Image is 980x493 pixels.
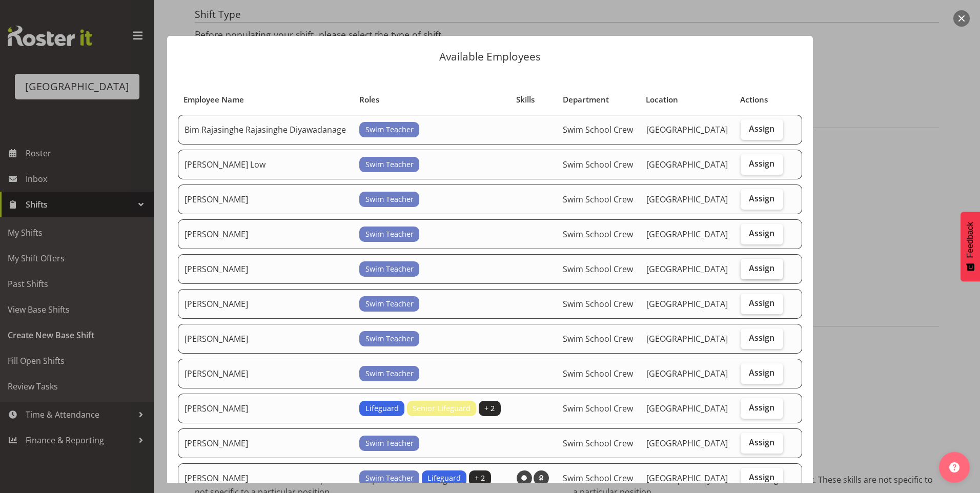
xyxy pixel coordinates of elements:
span: Swim Teacher [365,438,414,449]
span: Employee Name [183,94,244,106]
span: Assign [749,158,774,169]
span: [GEOGRAPHIC_DATA] [646,438,728,449]
td: [PERSON_NAME] Low [178,150,353,179]
span: [GEOGRAPHIC_DATA] [646,368,728,379]
span: Department [563,94,609,106]
span: Swim Teacher [365,368,414,379]
td: [PERSON_NAME] [178,219,353,249]
span: Roles [359,94,379,106]
span: Swim School Crew [563,159,633,170]
span: Swim School Crew [563,298,633,310]
button: Feedback - Show survey [961,212,980,281]
span: Swim School Crew [563,229,633,240]
span: Swim Teacher [365,473,414,484]
span: Lifeguard [365,403,399,414]
span: Assign [749,472,774,482]
span: Swim School Crew [563,263,633,275]
span: + 2 [484,403,495,414]
span: Swim Teacher [365,194,414,205]
span: Assign [749,367,774,378]
span: Swim School Crew [563,124,633,135]
span: Swim Teacher [365,159,414,170]
span: Senior Lifeguard [413,403,471,414]
span: Swim Teacher [365,298,414,310]
span: Swim School Crew [563,403,633,414]
span: Assign [749,228,774,238]
span: [GEOGRAPHIC_DATA] [646,403,728,414]
span: Swim Teacher [365,333,414,344]
span: Swim Teacher [365,229,414,240]
p: Available Employees [177,51,803,62]
span: [GEOGRAPHIC_DATA] [646,159,728,170]
span: Assign [749,437,774,447]
span: Feedback [966,222,975,258]
td: [PERSON_NAME] [178,463,353,493]
td: [PERSON_NAME] [178,254,353,284]
span: Swim School Crew [563,194,633,205]
span: Swim Teacher [365,263,414,275]
span: [GEOGRAPHIC_DATA] [646,298,728,310]
span: Assign [749,298,774,308]
span: Lifeguard [427,473,461,484]
span: Swim School Crew [563,473,633,484]
span: Swim School Crew [563,368,633,379]
span: Swim School Crew [563,438,633,449]
span: [GEOGRAPHIC_DATA] [646,333,728,344]
td: [PERSON_NAME] [178,394,353,423]
span: Assign [749,263,774,273]
td: [PERSON_NAME] [178,428,353,458]
span: [GEOGRAPHIC_DATA] [646,263,728,275]
td: [PERSON_NAME] [178,184,353,214]
td: Bim Rajasinghe Rajasinghe Diyawadanage [178,115,353,145]
span: Skills [516,94,535,106]
span: + 2 [475,473,485,484]
span: Location [646,94,678,106]
td: [PERSON_NAME] [178,289,353,319]
span: Swim School Crew [563,333,633,344]
span: Assign [749,402,774,413]
td: [PERSON_NAME] [178,324,353,354]
span: [GEOGRAPHIC_DATA] [646,124,728,135]
span: [GEOGRAPHIC_DATA] [646,473,728,484]
img: help-xxl-2.png [949,462,959,473]
span: [GEOGRAPHIC_DATA] [646,194,728,205]
td: [PERSON_NAME] [178,359,353,388]
span: Swim Teacher [365,124,414,135]
span: Assign [749,124,774,134]
span: [GEOGRAPHIC_DATA] [646,229,728,240]
span: Assign [749,333,774,343]
span: Assign [749,193,774,203]
span: Actions [740,94,768,106]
